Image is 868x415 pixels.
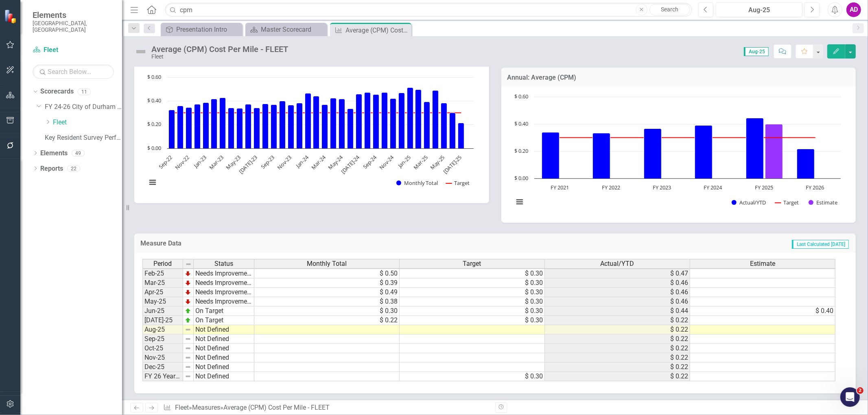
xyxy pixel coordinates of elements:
[53,118,122,127] a: Fleet
[545,316,690,325] td: $ 0.22
[185,270,191,277] img: TnMDeAgwAPMxUmUi88jYAAAAAElFTkSuQmCC
[185,336,191,342] img: 8DAGhfEEPCf229AAAAAElFTkSuQmCC
[228,108,234,148] path: Apr-23, 0.34. Monthly Total.
[185,308,191,314] img: zOikAAAAAElFTkSuQmCC
[545,353,690,363] td: $ 0.22
[142,278,183,288] td: Mar-25
[175,404,189,411] a: Fleet
[192,154,208,170] text: Jan-23
[142,344,183,353] td: Oct-25
[765,124,783,179] path: FY 2025 , 0.4. Estimate.
[797,149,814,179] path: FY 2026, 0.215. Actual/YTD.
[294,153,310,169] text: Jan-24
[262,104,269,148] path: Aug-23, 0.375. Monthly Total.
[220,98,226,148] path: Mar-23, 0.427. Monthly Total.
[442,154,463,175] text: [DATE]-25
[151,54,288,60] div: Fleet
[400,316,545,325] td: $ 0.30
[507,74,850,81] h3: Annual: Average (CPM)
[400,288,545,297] td: $ 0.30
[33,10,114,20] span: Elements
[192,404,220,411] a: Measures
[142,269,183,278] td: Feb-25
[142,353,183,363] td: Nov-25
[509,93,845,215] svg: Interactive chart
[185,354,191,361] img: 8DAGhfEEPCf229AAAAAElFTkSuQmCC
[783,199,798,206] text: Target
[72,150,85,156] div: 49
[237,154,259,175] text: [DATE]-23
[429,154,446,171] text: May-25
[185,289,191,295] img: TnMDeAgwAPMxUmUi88jYAAAAAElFTkSuQmCC
[194,344,254,353] td: Not Defined
[330,98,337,148] path: Apr-24, 0.424. Monthly Total.
[147,144,161,152] text: $ 0.00
[140,240,435,247] h3: Measure Data
[545,344,690,353] td: $ 0.22
[185,280,191,286] img: TnMDeAgwAPMxUmUi88jYAAAAAElFTkSuQmCC
[194,372,254,381] td: Not Defined
[514,93,528,100] text: $ 0.60
[775,199,799,206] button: Show Target
[396,154,412,170] text: Jan-25
[67,165,80,172] div: 22
[454,179,470,187] text: Target
[151,45,288,54] div: Average (CPM) Cost Per Mile - FLEET
[194,316,254,325] td: On Target
[185,261,192,267] img: 8DAGhfEEPCf229AAAAAElFTkSuQmCC
[400,269,545,278] td: $ 0.30
[142,335,183,344] td: Sep-25
[305,93,311,148] path: Jan-24, 0.464. Monthly Total.
[382,92,388,148] path: Oct-24, 0.471. Monthly Total.
[545,269,690,278] td: $ 0.47
[185,317,191,324] img: zOikAAAAAElFTkSuQmCC
[695,126,712,179] path: FY 2024, 0.39008333. Actual/YTD.
[194,278,254,288] td: Needs Improvement
[407,87,413,148] path: Jan-25, 0.514. Monthly Total.
[378,153,396,171] text: Nov-24
[644,129,661,179] path: FY 2023, 0.366. Actual/YTD.
[514,196,525,207] button: View chart menu, Chart
[176,24,240,35] div: Presentation Intro
[339,153,361,175] text: [DATE]-24
[390,98,396,148] path: Nov-24, 0.421. Monthly Total.
[194,269,254,278] td: Needs Improvement
[186,107,192,148] path: Nov-22, 0.346. Monthly Total.
[40,87,74,96] a: Scorecards
[195,104,201,148] path: Dec-22, 0.371. Monthly Total.
[245,104,251,148] path: Jun-23, 0.371. Monthly Total.
[545,325,690,335] td: $ 0.22
[396,180,437,187] button: Show Monthly Total
[78,88,91,95] div: 11
[33,20,114,33] small: [GEOGRAPHIC_DATA], [GEOGRAPHIC_DATA]
[194,325,254,335] td: Not Defined
[214,260,233,267] span: Status
[146,176,158,188] button: View chart menu, Chart
[254,278,400,288] td: $ 0.39
[157,154,174,170] text: Sep-22
[345,25,409,35] div: Average (CPM) Cost Per Mile - FLEET
[441,103,447,148] path: May-25, 0.383. Monthly Total.
[840,387,860,407] iframe: Intercom live chat
[601,184,620,191] text: FY 2022
[223,404,330,411] div: Average (CPM) Cost Per Mile - FLEET
[142,372,183,381] td: FY 26 Year End
[400,278,545,288] td: $ 0.30
[310,153,327,171] text: Mar-24
[649,4,690,15] a: Search
[254,316,400,325] td: $ 0.22
[297,103,303,148] path: Dec-23, 0.382. Monthly Total.
[744,47,769,56] span: Aug-25
[307,260,347,267] span: Monthly Total
[280,101,286,148] path: Oct-23, 0.401. Monthly Total.
[142,325,183,335] td: Aug-25
[719,5,800,15] div: Aug-25
[545,372,690,381] td: $ 0.22
[142,297,183,306] td: May-25
[545,363,690,372] td: $ 0.22
[365,92,371,148] path: Aug-24, 0.473. Monthly Total.
[400,297,545,306] td: $ 0.30
[326,153,344,171] text: May-24
[154,260,172,267] span: Period
[322,104,328,148] path: Mar-24, 0.369. Monthly Total.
